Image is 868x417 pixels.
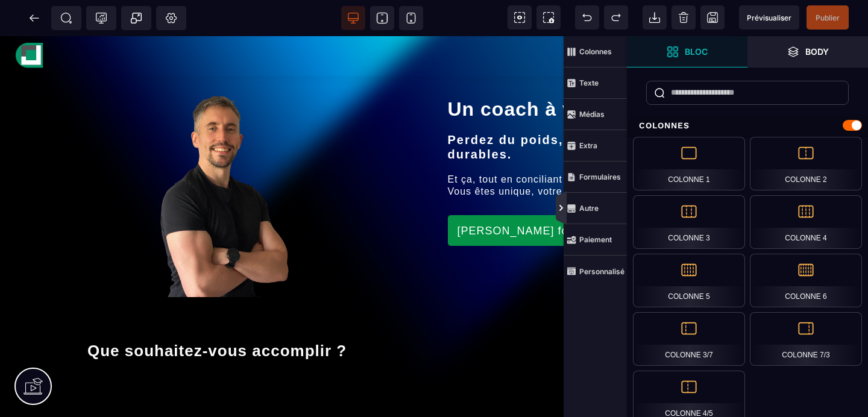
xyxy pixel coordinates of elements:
span: Enregistrer [700,5,725,30]
span: Personnalisé [564,256,627,287]
span: Voir tablette [370,6,394,30]
strong: Médias [579,110,605,119]
span: Publier [816,13,840,22]
span: Voir les composants [508,5,532,30]
text: Et ça, tout en conciliant vie personnelle et professionnelle. Vous êtes unique, votre accompagnem... [448,131,851,166]
img: deb938928f5e33317c41bd396624582d.svg [15,5,44,34]
span: Capture d'écran [536,5,561,30]
span: Voir bureau [341,6,365,30]
strong: Extra [579,141,597,150]
span: Aperçu [739,5,799,30]
span: Enregistrer le contenu [807,5,849,30]
strong: Colonnes [579,47,612,56]
img: 305c43959cd627ddbe6b199c9ceeeb31_Profil_pic_(800_x_600_px).png [84,58,355,262]
div: Colonne 5 [633,254,745,307]
span: Colonnes [564,36,627,67]
a: Coaching [707,12,748,28]
span: Extra [564,130,627,161]
span: Réglages Body [165,12,177,24]
span: Autre [564,193,627,224]
a: À propos [763,12,801,28]
span: Créer une alerte modale [121,6,151,30]
span: Ouvrir les blocs [627,36,747,67]
a: Accueil [662,12,693,28]
span: Importer [643,5,667,30]
span: Prévisualiser [747,13,791,22]
span: Rétablir [604,5,628,30]
span: Code de suivi [86,6,116,30]
span: Popup [130,12,142,24]
span: Paiement [564,224,627,256]
span: Texte [564,67,627,99]
div: Colonne 7/3 [750,312,862,366]
strong: Body [805,47,829,56]
a: Contact [816,12,849,28]
span: Retour [22,6,46,30]
span: Afficher les vues [627,190,639,227]
span: Défaire [575,5,599,30]
h2: Perdez du poids, tonifiez votre corps pour des résultats durables. [448,90,851,131]
strong: Formulaires [579,172,621,181]
div: Colonne 6 [750,254,862,307]
span: Ouvrir les calques [747,36,868,67]
div: Colonne 3 [633,195,745,249]
h1: Un coach à vos côtés ! [448,55,851,90]
span: Tracking [95,12,107,24]
span: SEO [60,12,72,24]
span: Favicon [156,6,186,30]
span: Formulaires [564,161,627,193]
span: Voir mobile [399,6,423,30]
span: Nettoyage [671,5,696,30]
span: Métadata SEO [51,6,81,30]
div: Colonne 1 [633,137,745,190]
strong: Texte [579,78,599,87]
button: [PERSON_NAME] forme OFFERT [448,179,649,210]
div: Colonne 4 [750,195,862,249]
h1: Que souhaitez-vous accomplir ? [87,299,781,330]
strong: Personnalisé [579,267,624,276]
h2: Perdre du poids [87,373,421,400]
div: Colonne 3/7 [633,312,745,366]
h2: Se tonifier [448,373,781,400]
strong: Bloc [685,47,708,56]
div: Colonnes [627,114,868,137]
strong: Autre [579,204,599,213]
strong: Paiement [579,235,612,244]
div: Colonne 2 [750,137,862,190]
span: Médias [564,99,627,130]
